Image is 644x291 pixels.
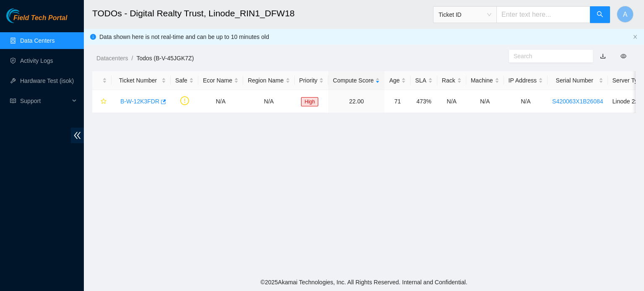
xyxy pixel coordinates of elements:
span: double-left [71,128,84,143]
button: search [590,6,610,23]
a: Todos (B-V-45JGK7Z) [136,55,194,62]
button: download [594,49,612,63]
span: A [623,9,628,20]
a: S420063X1B26084 [552,98,603,105]
button: star [97,95,107,108]
td: 71 [384,90,410,113]
span: / [131,55,133,62]
button: A [617,6,634,23]
span: star [101,98,106,105]
a: download [600,53,606,59]
span: eye [621,53,626,59]
span: read [10,98,16,104]
a: B-W-12K3FDR [120,98,159,105]
footer: © 2025 Akamai Technologies, Inc. All Rights Reserved. Internal and Confidential. [84,273,644,291]
a: Hardware Test (isok) [20,77,74,84]
span: Field Tech Portal [13,14,67,22]
td: 22.00 [328,90,384,113]
button: close [633,34,638,40]
span: search [597,11,603,19]
td: N/A [466,90,504,113]
td: 473% [410,90,437,113]
td: N/A [437,90,466,113]
a: Datacenters [96,55,128,62]
span: close [633,34,638,39]
td: N/A [198,90,243,113]
a: Activity Logs [20,57,53,64]
a: Akamai TechnologiesField Tech Portal [6,15,67,26]
img: Akamai Technologies [6,8,42,23]
td: N/A [243,90,295,113]
input: Enter text here... [496,6,590,23]
a: Data Centers [20,37,55,44]
span: exclamation-circle [180,96,189,105]
td: N/A [504,90,548,113]
input: Search [514,52,582,61]
span: Ticket ID [439,8,491,21]
span: High [301,97,318,106]
span: Support [20,93,70,109]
